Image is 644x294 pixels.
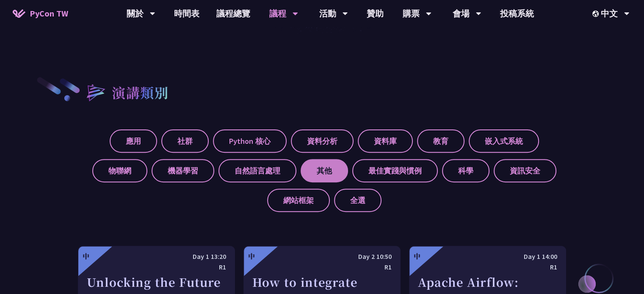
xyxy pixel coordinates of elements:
[291,129,354,153] label: 資料分析
[248,251,255,261] div: 中
[213,129,287,153] label: Python 核心
[252,262,392,272] div: R1
[152,159,214,182] label: 機器學習
[252,251,392,262] div: Day 2 10:50
[87,251,226,262] div: Day 1 13:20
[218,159,296,182] label: 自然語言處理
[442,159,489,182] label: 科學
[417,129,464,153] label: 教育
[112,82,169,102] h2: 演講類別
[30,7,68,20] span: PyCon TW
[92,159,147,182] label: 物聯網
[13,9,25,18] img: Home icon of PyCon TW 2025
[267,189,330,212] label: 網站框架
[418,262,557,272] div: R1
[334,189,381,212] label: 全選
[161,129,209,153] label: 社群
[4,3,77,24] a: PyCon TW
[301,159,348,182] label: 其他
[110,129,157,153] label: 應用
[494,159,556,182] label: 資訊安全
[352,159,438,182] label: 最佳實踐與慣例
[83,251,89,261] div: 中
[78,76,112,108] img: heading-bullet
[469,129,539,153] label: 嵌入式系統
[87,262,226,272] div: R1
[592,11,601,17] img: Locale Icon
[414,251,420,261] div: 中
[358,129,413,153] label: 資料庫
[418,251,557,262] div: Day 1 14:00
